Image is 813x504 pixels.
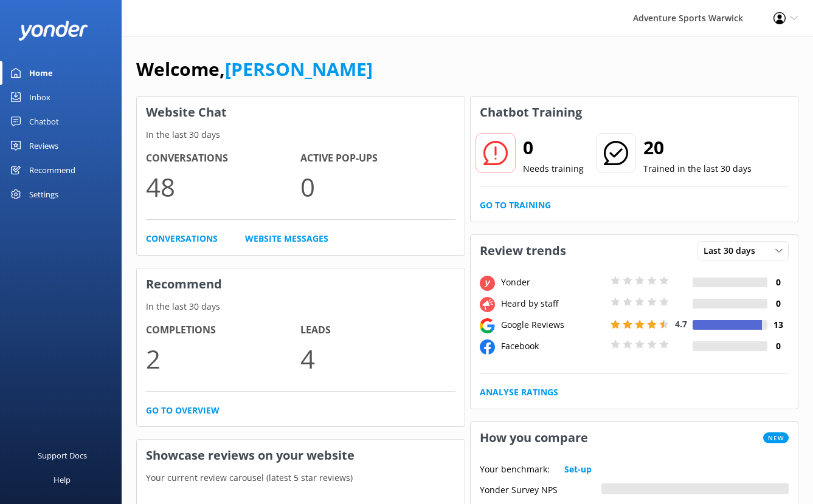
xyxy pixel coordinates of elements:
[471,97,591,128] h3: Chatbot Training
[54,468,71,492] div: Help
[767,318,789,332] h4: 13
[480,199,551,212] a: Go to Training
[300,166,455,207] p: 0
[300,322,455,338] h4: Leads
[225,56,373,81] a: [PERSON_NAME]
[146,151,300,166] h4: Conversations
[480,386,558,399] a: Analyse Ratings
[480,483,601,494] div: Yonder Survey NPS
[29,109,59,134] div: Chatbot
[29,85,50,109] div: Inbox
[29,182,58,206] div: Settings
[146,322,300,338] h4: Completions
[300,151,455,166] h4: Active Pop-ups
[643,133,752,162] h2: 20
[498,339,607,353] div: Facebook
[498,318,607,332] div: Google Reviews
[137,440,465,471] h3: Showcase reviews on your website
[763,432,789,443] span: New
[245,232,328,245] a: Website Messages
[471,422,597,454] h3: How you compare
[675,318,687,330] span: 4.7
[137,97,465,128] h3: Website Chat
[146,232,218,245] a: Conversations
[523,162,584,175] p: Needs training
[498,276,607,289] div: Yonder
[146,404,220,417] a: Go to overview
[523,133,584,162] h2: 0
[643,162,752,175] p: Trained in the last 30 days
[480,463,550,476] p: Your benchmark:
[300,338,455,379] p: 4
[767,339,789,353] h4: 0
[29,134,58,158] div: Reviews
[564,463,592,476] a: Set-up
[29,61,53,85] div: Home
[137,268,465,300] h3: Recommend
[18,21,88,41] img: yonder-white-logo.png
[767,297,789,310] h4: 0
[498,297,607,310] div: Heard by staff
[136,55,373,84] h1: Welcome,
[29,158,75,182] div: Recommend
[137,128,465,141] p: In the last 30 days
[704,244,763,257] span: Last 30 days
[137,471,465,485] p: Your current review carousel (latest 5 star reviews)
[146,338,300,379] p: 2
[146,166,300,207] p: 48
[38,443,87,468] div: Support Docs
[137,300,465,313] p: In the last 30 days
[471,235,575,267] h3: Review trends
[767,276,789,289] h4: 0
